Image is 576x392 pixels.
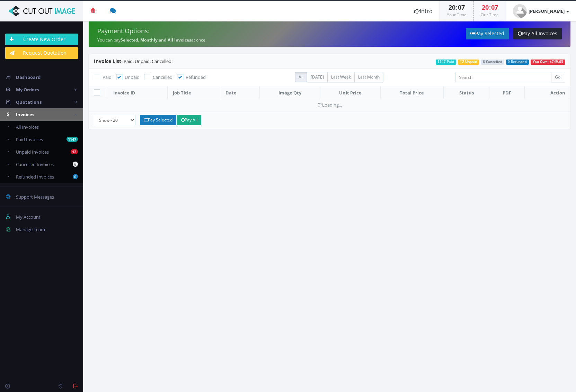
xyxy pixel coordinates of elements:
[71,149,78,154] b: 12
[449,3,455,11] span: 20
[489,86,524,99] th: PDF
[436,60,457,65] span: 1147 Paid
[380,86,444,99] th: Total Price
[121,37,191,43] strong: Selected, Monthly and All Invoices
[177,115,201,125] a: Pay All
[73,162,78,167] b: 6
[167,86,220,99] th: Job Title
[458,3,465,11] span: 07
[5,47,78,59] a: Request Quotation
[16,194,54,200] span: Support Messages
[259,86,320,99] th: Image Qty
[186,74,206,80] span: Refunded
[16,124,39,130] span: All Invoices
[16,86,39,93] span: My Orders
[529,8,565,14] strong: [PERSON_NAME]
[16,99,42,105] span: Quotations
[407,1,440,21] a: Intro
[103,74,112,80] span: Paid
[481,12,499,18] small: Our Time
[327,72,355,82] label: Last Week
[16,214,41,220] span: My Account
[444,86,489,99] th: Status
[513,28,562,39] a: Pay All Invoices
[16,136,43,143] span: Paid Invoices
[16,226,45,233] span: Manage Team
[466,28,509,39] a: Pay Selected
[140,115,176,125] a: Pay Selected
[489,3,491,11] span: :
[482,3,489,11] span: 20
[16,174,54,180] span: Refunded Invoices
[73,174,78,179] b: 0
[458,60,479,65] span: 12 Unpaid
[67,137,78,142] b: 1147
[108,86,168,99] th: Invoice ID
[551,72,565,82] input: Go!
[481,60,504,65] span: 6 Cancelled
[531,60,565,65] span: You Owe: $749.63
[97,37,206,43] small: You can pay at once.
[16,149,49,155] span: Unpaid Invoices
[524,86,570,99] th: Action
[320,86,381,99] th: Unit Price
[16,161,54,167] span: Cancelled Invoices
[94,58,172,64] span: - Paid, Unpaid, Cancelled!
[153,74,172,80] span: Cancelled
[125,74,140,80] span: Unpaid
[94,58,121,64] span: Invoice List
[16,74,41,80] span: Dashboard
[506,60,529,65] span: 0 Refunded
[455,72,551,82] input: Search
[89,99,570,111] td: Loading...
[5,6,78,16] img: Cut Out Image
[16,111,34,118] span: Invoices
[97,28,325,35] h4: Payment Options:
[220,86,259,99] th: Date
[506,1,576,21] a: [PERSON_NAME]
[491,3,498,11] span: 07
[513,4,527,18] img: user_default.jpg
[5,34,78,45] a: Create New Order
[447,12,467,18] small: Your Time
[307,72,328,82] label: [DATE]
[354,72,383,82] label: Last Month
[455,3,458,11] span: :
[295,72,307,82] label: All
